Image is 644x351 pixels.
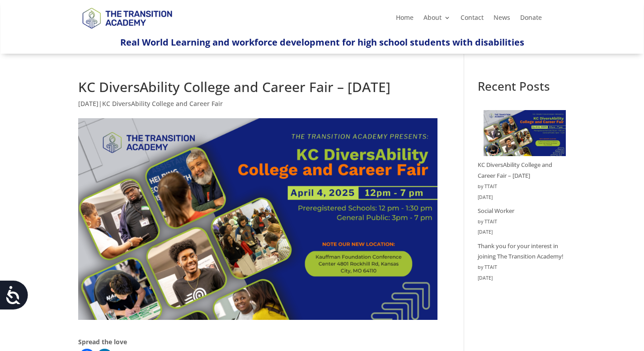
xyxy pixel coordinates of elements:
div: by TTAIT [478,262,566,273]
h2: Recent Posts [478,80,566,97]
a: Home [396,14,414,24]
span: Real World Learning and workforce development for high school students with disabilities [120,36,524,48]
time: [DATE] [478,192,566,203]
p: | [78,98,437,116]
a: Donate [520,14,542,24]
span: [DATE] [78,99,99,108]
div: by TTAIT [478,181,566,192]
a: KC DiversAbility College and Career Fair – [DATE] [478,161,552,180]
a: Social Worker [478,207,514,215]
a: News [494,14,510,24]
a: About [423,14,451,24]
div: Spread the love [78,337,437,347]
a: KC DiversAbility College and Career Fair [102,99,223,108]
time: [DATE] [478,273,566,284]
a: Logo-Noticias [78,27,176,36]
a: Contact [461,14,484,24]
div: by TTAIT [478,217,566,227]
time: [DATE] [478,227,566,238]
img: TTA Brand_TTA Primary Logo_Horizontal_Light BG [78,2,176,34]
h1: KC DiversAbility College and Career Fair – [DATE] [78,80,437,98]
a: Thank you for your interest in joining The Transition Academy! [478,242,564,261]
